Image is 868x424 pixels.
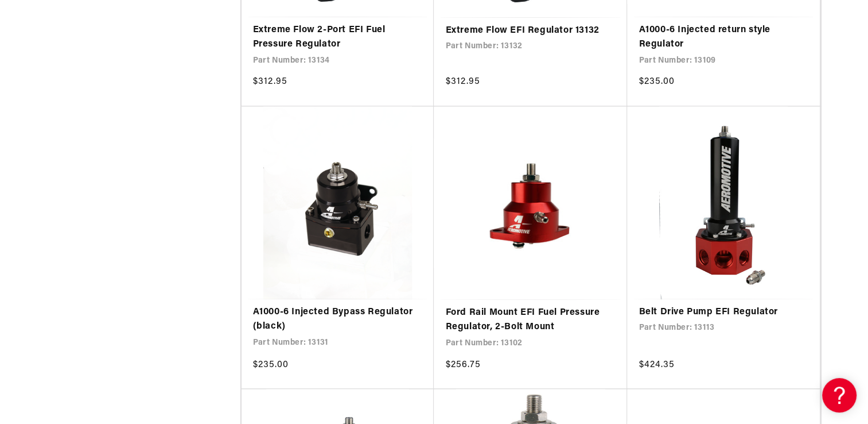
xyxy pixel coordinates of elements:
[639,23,808,52] a: A1000-6 Injected return style Regulator
[639,305,808,320] a: Belt Drive Pump EFI Regulator
[253,23,423,52] a: Extreme Flow 2-Port EFI Fuel Pressure Regulator
[253,305,423,334] a: A1000-6 Injected Bypass Regulator (black)
[445,24,616,38] a: Extreme Flow EFI Regulator 13132
[445,306,616,335] a: Ford Rail Mount EFI Fuel Pressure Regulator, 2-Bolt Mount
